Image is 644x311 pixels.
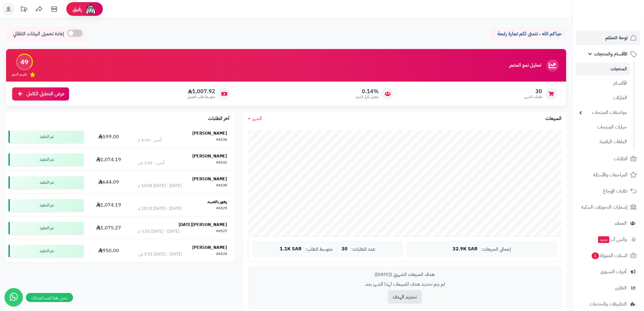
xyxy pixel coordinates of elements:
[593,171,628,179] span: المراجعات والأسئلة
[193,153,227,159] strong: [PERSON_NAME]
[193,130,227,136] strong: [PERSON_NAME]
[187,94,215,100] span: متوسط طلب العميل
[9,245,84,257] div: تم التنفيذ
[355,94,379,100] span: معدل تكرار الشراء
[576,135,630,148] a: الملفات الرقمية
[355,88,379,95] span: 0.14%
[337,247,338,251] span: |
[12,87,69,101] a: عرض التحليل الكامل
[388,290,422,304] button: تحديد الهدف
[208,116,230,122] h3: آخر الطلبات
[576,77,630,90] a: الأقسام
[86,125,131,148] td: 599.00
[509,63,541,68] h3: تحليل نمو المتجر
[525,88,542,95] span: 30
[9,176,84,189] div: تم التنفيذ
[9,131,84,143] div: تم التنفيذ
[453,246,478,252] span: 32.9K SAR
[16,3,31,17] a: تحديثات المنصة
[352,247,376,252] span: عدد الطلبات:
[342,246,348,252] span: 30
[598,235,627,244] span: وآتس آب
[9,154,84,166] div: تم التنفيذ
[216,160,227,166] div: #6132
[216,228,227,235] div: #6127
[606,34,628,42] span: لوحة التحكم
[216,206,227,212] div: #6129
[576,30,640,45] a: لوحة التحكم
[582,203,628,211] span: إشعارات التحويلات البنكية
[481,247,511,252] span: إجمالي المبيعات:
[591,251,628,260] span: السلات المتروكة
[576,121,630,134] a: خيارات المنتجات
[252,115,262,122] span: الشهر
[576,232,640,247] a: وآتس آبجديد
[26,90,65,97] span: عرض التحليل الكامل
[179,221,227,228] strong: [PERSON_NAME][DATE]
[9,199,84,211] div: تم التنفيذ
[598,236,610,243] span: جديد
[187,88,215,95] span: 1,007.92
[594,50,628,58] span: الأقسام والمنتجات
[138,160,164,166] div: أمس - 1:53 ص
[600,267,627,276] span: أدوات التسويق
[193,176,227,182] strong: [PERSON_NAME]
[208,199,227,205] strong: زهور بالعبيد
[576,200,640,214] a: إشعارات التحويلات البنكية
[138,137,162,143] div: أمس - 3:43 م
[576,184,640,198] a: طلبات الإرجاع
[576,106,630,119] a: مواصفات المنتجات
[576,264,640,279] a: أدوات التسويق
[86,240,131,262] td: 950.00
[12,72,27,77] span: تقييم النمو
[576,281,640,295] a: التقارير
[9,222,84,234] div: تم التنفيذ
[138,183,182,189] div: [DATE] - [DATE] 10:04 م
[306,247,333,252] span: متوسط الطلب:
[576,63,630,75] a: المنتجات
[525,94,542,100] span: طلبات الشهر
[495,30,562,37] p: حياكم الله ، نتمنى لكم تجارة رابحة
[546,116,562,122] h3: المبيعات
[216,137,227,143] div: #6136
[13,30,64,37] span: إعادة تحميل البيانات التلقائي
[576,151,640,166] a: الطلبات
[216,251,227,257] div: #6126
[72,5,82,13] span: رفيق
[138,251,182,257] div: [DATE] - [DATE] 3:01 ص
[138,228,179,235] div: [DATE] - [DATE] 3:55 م
[576,168,640,182] a: المراجعات والأسئلة
[590,300,627,308] span: التطبيقات والخدمات
[216,183,227,189] div: #6130
[248,115,262,122] a: الشهر
[614,154,628,163] span: الطلبات
[576,216,640,231] a: العملاء
[138,206,182,212] div: [DATE] - [DATE] 10:33 م
[615,284,627,292] span: التقارير
[253,271,557,278] div: هدف المبيعات الشهري ([DATE])
[603,187,628,195] span: طلبات الإرجاع
[576,91,630,104] a: الماركات
[592,253,599,259] span: 1
[85,3,97,15] img: ai-face.png
[615,219,627,228] span: العملاء
[576,248,640,263] a: السلات المتروكة1
[86,217,131,239] td: 1,075.27
[86,194,131,217] td: 1,074.19
[253,281,557,288] p: لم يتم تحديد هدف للمبيعات لهذا الشهر بعد.
[86,148,131,171] td: 1,074.19
[86,171,131,194] td: 644.09
[193,244,227,251] strong: [PERSON_NAME]
[280,246,302,252] span: 1.1K SAR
